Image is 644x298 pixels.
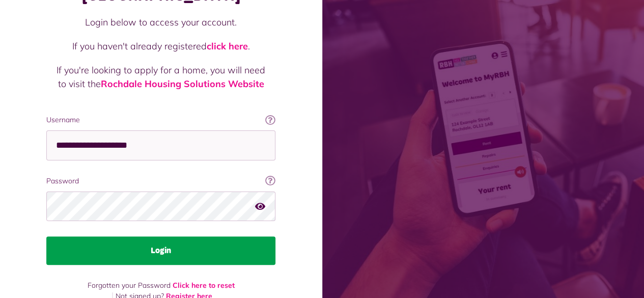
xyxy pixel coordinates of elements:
[207,40,248,52] a: click here
[46,115,275,125] label: Username
[46,236,275,265] button: Login
[57,15,265,29] p: Login below to access your account.
[57,63,265,91] p: If you're looking to apply for a home, you will need to visit the
[101,78,264,90] a: Rochdale Housing Solutions Website
[173,281,235,290] a: Click here to reset
[88,281,171,290] span: Forgotten your Password
[57,39,265,53] p: If you haven't already registered .
[46,176,275,186] label: Password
